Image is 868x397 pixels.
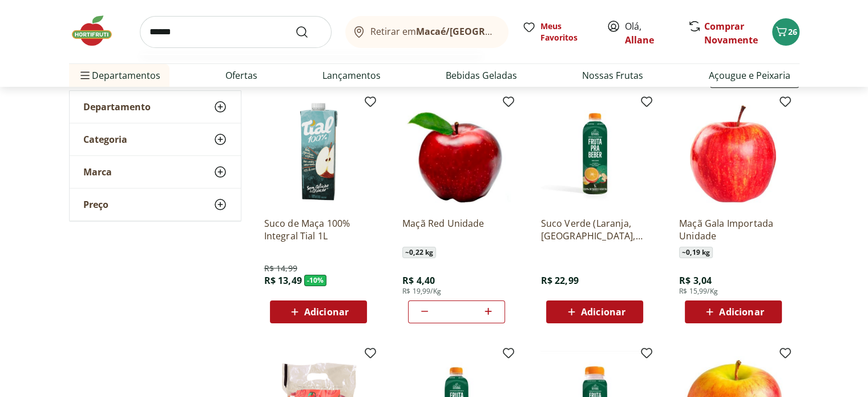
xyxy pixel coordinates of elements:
button: Adicionar [270,300,367,323]
img: Maçã Gala Importada Unidade [679,99,788,208]
a: Suco Verde (Laranja, [GEOGRAPHIC_DATA], Couve, Maça e Gengibre) 1L [540,217,649,242]
button: Marca [70,156,241,188]
span: Categoria [83,134,127,145]
img: Hortifruti [69,14,126,48]
span: Retirar em [370,26,496,37]
a: Açougue e Peixaria [708,69,790,82]
span: Adicionar [581,307,625,316]
button: Adicionar [685,300,782,323]
span: ~ 0,22 kg [402,247,436,258]
a: Ofertas [225,69,257,82]
span: R$ 4,40 [402,274,435,287]
button: Departamento [70,91,241,123]
span: Departamentos [78,62,160,89]
a: Meus Favoritos [522,21,593,43]
span: Adicionar [719,307,764,316]
span: - 10 % [304,275,327,286]
span: R$ 13,49 [264,274,302,287]
button: Submit Search [295,25,322,39]
a: Maçã Red Unidade [402,217,511,242]
a: Suco de Maça 100% Integral Tial 1L [264,217,373,242]
a: Nossas Frutas [582,69,643,82]
img: Suco Verde (Laranja, Hortelã, Couve, Maça e Gengibre) 1L [540,99,649,208]
span: Marca [83,166,112,178]
span: Adicionar [304,307,349,316]
span: R$ 3,04 [679,274,712,287]
input: search [140,16,332,48]
button: Categoria [70,123,241,155]
span: Olá, [625,19,676,47]
button: Carrinho [772,18,800,46]
span: Preço [83,199,108,210]
span: R$ 15,99/Kg [679,287,718,296]
span: R$ 14,99 [264,263,297,274]
button: Adicionar [546,300,643,323]
a: Lançamentos [322,69,381,82]
span: R$ 19,99/Kg [402,287,441,296]
span: R$ 22,99 [540,274,578,287]
span: Departamento [83,101,151,113]
button: Preço [70,189,241,220]
span: ~ 0,19 kg [679,247,713,258]
img: Maçã Red Unidade [402,99,511,208]
span: Meus Favoritos [540,21,593,43]
a: Maçã Gala Importada Unidade [679,217,788,242]
b: Macaé/[GEOGRAPHIC_DATA] [416,25,544,38]
a: Comprar Novamente [704,20,758,46]
img: Suco de Maça 100% Integral Tial 1L [264,99,373,208]
a: Bebidas Geladas [446,69,517,82]
span: 26 [788,26,797,37]
button: Retirar emMacaé/[GEOGRAPHIC_DATA] [345,16,508,48]
button: Menu [78,62,92,89]
a: Allane [625,34,654,46]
